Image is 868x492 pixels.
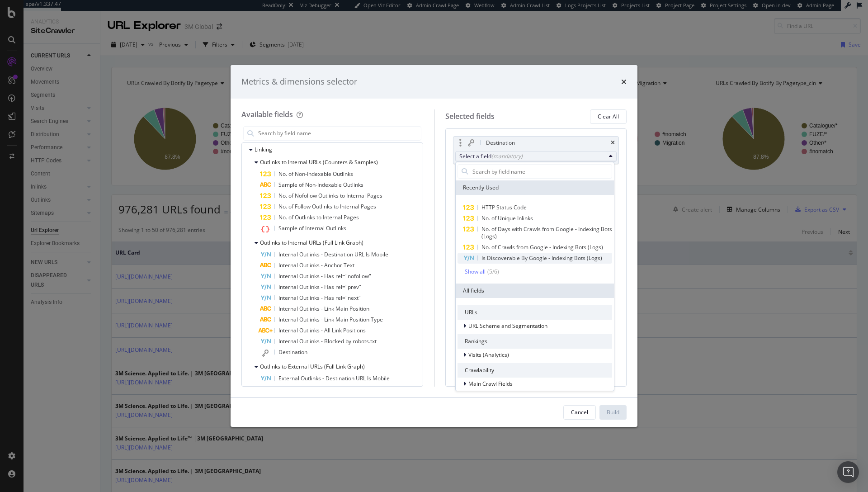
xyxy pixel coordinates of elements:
[563,405,596,420] button: Cancel
[621,76,627,88] div: times
[458,334,612,349] div: Rankings
[278,261,354,269] span: Internal Outlinks - Anchor Text
[260,239,363,246] span: Outlinks to Internal URLs (Full Link Graph)
[278,170,353,178] span: No. of Non-Indexable Outlinks
[445,111,495,122] div: Selected fields
[468,322,547,330] span: URL Scheme and Segmentation
[459,152,606,160] div: Select a field
[837,461,859,483] div: Open Intercom Messenger
[257,127,421,140] input: Search by field name
[278,305,369,312] span: Internal Outlinks - Link Main Position
[607,408,619,416] div: Build
[278,326,366,334] span: Internal Outlinks - All Link Positions
[278,181,363,189] span: Sample of Non-Indexable Outlinks
[481,214,533,222] span: No. of Unique Inlinks
[241,76,357,88] div: Metrics & dimensions selector
[468,351,509,359] span: Visits (Analytics)
[260,363,365,370] span: Outlinks to External URLs (Full Link Graph)
[255,146,272,153] span: Linking
[458,363,612,378] div: Crawlability
[472,165,612,178] input: Search by field name
[278,224,346,232] span: Sample of Internal Outlinks
[278,374,390,382] span: External Outlinks - Destination URL Is Mobile
[231,65,637,427] div: modal
[455,151,617,162] button: Select a field(mandatory)
[598,113,619,120] div: Clear All
[486,138,515,147] div: Destination
[590,109,627,124] button: Clear All
[278,294,361,302] span: Internal Outlinks - Has rel="next"
[611,140,615,146] div: times
[278,337,377,345] span: Internal Outlinks - Blocked by robots.txt
[278,316,383,323] span: Internal Outlinks - Link Main Position Type
[453,136,619,164] div: DestinationtimesSelect a field(mandatory)Recently UsedHTTP Status CodeNo. of Unique InlinksNo. of...
[468,380,513,388] span: Main Crawl Fields
[278,283,361,291] span: Internal Outlinks - Has rel="prev"
[278,348,307,356] span: Destination
[278,192,382,199] span: No. of Nofollow Outlinks to Internal Pages
[278,251,388,258] span: Internal Outlinks - Destination URL Is Mobile
[481,203,527,211] span: HTTP Status Code
[260,158,378,166] span: Outlinks to Internal URLs (Counters & Samples)
[456,180,614,195] div: Recently Used
[491,152,523,160] div: (mandatory)
[278,203,376,210] span: No. of Follow Outlinks to Internal Pages
[458,305,612,320] div: URLs
[486,267,499,276] div: ( 5 / 6 )
[456,284,614,298] div: All fields
[481,243,603,251] span: No. of Crawls from Google - Indexing Bots (Logs)
[278,272,371,280] span: Internal Outlinks - Has rel="nofollow"
[571,408,588,416] div: Cancel
[481,254,602,262] span: Is Discoverable By Google - Indexing Bots (Logs)
[241,109,293,119] div: Available fields
[465,269,486,275] div: Show all
[481,225,612,240] span: No. of Days with Crawls from Google - Indexing Bots (Logs)
[278,213,359,221] span: No. of Outlinks to Internal Pages
[599,405,627,420] button: Build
